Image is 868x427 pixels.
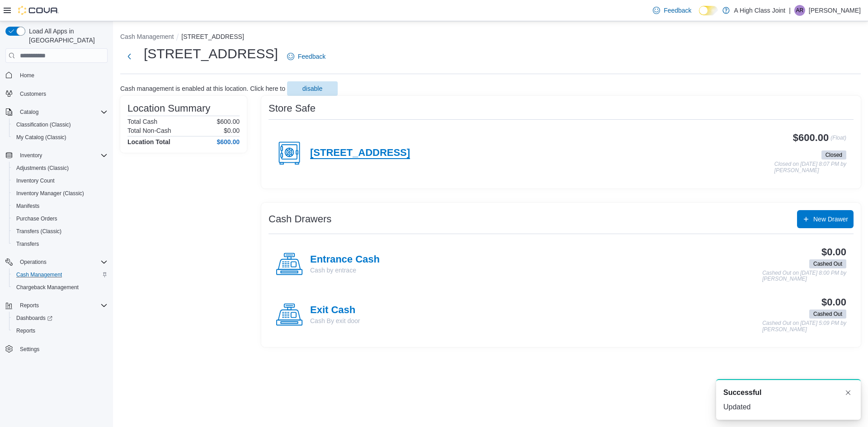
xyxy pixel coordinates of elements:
button: Home [2,68,111,81]
a: Classification (Classic) [13,119,75,130]
span: Successful [723,387,761,398]
h1: [STREET_ADDRESS] [144,45,278,63]
button: Dismiss toast [843,387,854,398]
span: Inventory Manager (Classic) [13,188,108,199]
a: Chargeback Management [13,282,82,293]
span: Inventory Manager (Classic) [16,190,84,197]
span: Reports [13,325,108,336]
span: Reports [20,302,39,309]
a: Inventory Manager (Classic) [13,188,88,199]
span: Feedback [664,6,691,15]
button: Settings [2,343,111,356]
button: Manifests [9,200,111,212]
span: Cash Management [16,271,62,278]
p: (Float) [830,132,846,149]
button: Catalog [2,106,111,118]
a: My Catalog (Classic) [13,132,70,143]
span: Home [20,72,34,79]
span: Chargeback Management [13,282,108,293]
span: Settings [16,343,108,355]
a: Dashboards [13,313,56,324]
span: Cash Management [13,269,108,280]
a: Dashboards [9,312,111,324]
p: [PERSON_NAME] [809,5,861,16]
button: Reports [16,300,42,311]
p: A High Class Joint [734,5,786,16]
span: Inventory Count [13,175,108,186]
h4: $600.00 [217,138,240,145]
span: Classification (Classic) [16,121,71,128]
button: Purchase Orders [9,212,111,225]
h3: Cash Drawers [269,214,331,225]
button: My Catalog (Classic) [9,131,111,144]
span: Customers [16,88,108,99]
a: Customers [16,89,50,99]
button: Inventory [2,149,111,162]
span: Cashed Out [813,310,842,318]
a: Feedback [649,1,695,19]
h3: Location Summary [127,103,210,114]
nav: Complex example [5,65,108,379]
span: Chargeback Management [16,284,79,291]
h3: $600.00 [793,132,829,143]
button: Cash Management [120,33,174,40]
a: Manifests [13,201,43,211]
nav: An example of EuiBreadcrumbs [120,32,861,43]
p: Cash by entrace [310,266,380,275]
span: Inventory [20,152,42,159]
button: Inventory [16,150,46,161]
button: Inventory Count [9,174,111,187]
a: Adjustments (Classic) [13,163,72,174]
button: Customers [2,87,111,100]
span: Transfers [13,239,108,249]
span: Reports [16,300,108,311]
a: Cash Management [13,269,66,280]
button: Transfers [9,238,111,250]
p: Cashed Out on [DATE] 8:00 PM by [PERSON_NAME] [762,270,846,282]
h4: Entrance Cash [310,254,380,266]
button: Inventory Manager (Classic) [9,187,111,200]
div: Notification [723,387,854,398]
a: Settings [16,344,43,355]
span: Classification (Classic) [13,119,108,130]
span: Inventory [16,150,108,161]
span: Dashboards [16,314,52,322]
button: Transfers (Classic) [9,225,111,238]
a: Transfers [13,239,42,249]
a: Transfers (Classic) [13,226,65,237]
span: Home [16,69,108,80]
button: Reports [9,324,111,337]
button: Catalog [16,107,42,117]
span: Catalog [16,107,108,117]
h3: $0.00 [821,297,846,308]
span: Manifests [13,201,108,211]
p: $600.00 [217,118,240,125]
p: | [789,5,791,16]
span: Settings [20,346,39,353]
h4: Exit Cash [310,305,360,316]
button: [STREET_ADDRESS] [181,33,244,40]
span: Inventory Count [16,177,55,184]
h6: Total Cash [127,118,157,125]
span: disable [302,84,322,93]
span: Manifests [16,202,39,210]
span: My Catalog (Classic) [13,132,108,143]
h3: $0.00 [821,247,846,258]
span: My Catalog (Classic) [16,134,66,141]
span: AR [796,5,804,16]
p: Cash By exit door [310,316,360,325]
span: Adjustments (Classic) [13,163,108,174]
h4: [STREET_ADDRESS] [310,147,410,159]
a: Home [16,70,38,81]
button: Reports [2,299,111,312]
a: Purchase Orders [13,213,61,224]
span: New Drawer [813,215,848,224]
img: Cova [18,6,59,15]
span: Reports [16,327,35,334]
span: Transfers [16,240,39,248]
span: Adjustments (Classic) [16,164,69,172]
h4: Location Total [127,138,170,145]
span: Transfers (Classic) [13,226,108,237]
span: Operations [16,257,108,267]
span: Transfers (Classic) [16,228,61,235]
